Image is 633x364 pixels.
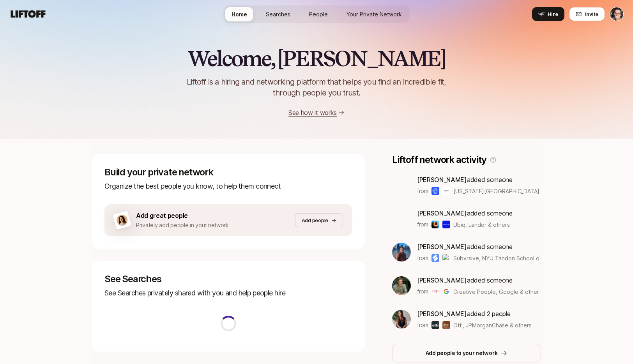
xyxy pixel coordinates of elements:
p: from [417,253,428,263]
img: Roberto Regio Co, Ltd. [442,187,450,195]
span: [PERSON_NAME] [417,176,467,184]
a: See how it works [288,109,337,117]
span: Hire [548,10,558,18]
span: Searches [266,10,290,18]
img: Subvrsive [431,254,439,262]
p: added someone [417,208,513,218]
img: Rhode Island School of Design [431,187,439,195]
p: Organize the best people you know, to help them connect [104,181,352,192]
span: [PERSON_NAME] [417,276,467,284]
p: Liftoff is a hiring and networking platform that helps you find an incredible fit, through people... [177,76,456,98]
p: added 2 people [417,309,532,319]
img: Creative People [431,288,439,295]
span: Subvrsive, NYU Tandon School of Engineering & others [453,255,597,262]
p: Add people to your network [426,348,498,358]
p: Build your private network [104,167,352,178]
p: See Searches [104,274,352,284]
span: [PERSON_NAME] [417,243,467,251]
p: from [417,186,428,196]
img: Eric Smith [610,7,623,21]
span: [PERSON_NAME] [417,310,467,318]
a: Searches [260,7,297,21]
span: Invite [585,10,598,18]
p: added someone [417,242,539,252]
a: People [303,7,334,21]
button: Invite [569,7,605,21]
p: from [417,287,428,296]
a: Your Private Network [340,7,408,21]
span: Creative People, Google & others [453,288,539,296]
img: Otti [431,321,439,329]
span: [PERSON_NAME] [417,209,467,217]
img: Ubiq [431,221,439,228]
button: Eric Smith [610,7,624,21]
span: Your Private Network [347,10,402,18]
img: NYU Tandon School of Engineering [442,254,450,262]
p: Liftoff network activity [392,154,486,165]
img: Google [442,288,450,295]
img: 33ee49e1_eec9_43f1_bb5d_6b38e313ba2b.jpg [392,310,411,329]
p: from [417,320,428,330]
button: Hire [532,7,564,21]
img: 138fb35e_422b_4af4_9317_e6392f466d67.jpg [392,243,411,262]
button: Add people to your network [392,344,541,362]
p: added someone [417,275,539,285]
a: Home [225,7,253,21]
p: Add people [302,216,328,224]
p: from [417,220,428,229]
p: added someone [417,175,539,185]
p: See Searches privately shared with you and help people hire [104,288,352,299]
h2: Welcome, [PERSON_NAME] [187,47,446,70]
p: Privately add people in your network [136,221,229,230]
img: JPMorganChase [442,321,450,329]
img: woman-on-brown-bg.png [115,214,129,227]
p: Add great people [136,210,229,221]
img: 2e348a25_cdd4_49e2_8f8b_0832a7ba009a.jpg [392,276,411,295]
button: Add people [295,213,343,227]
span: Otti, JPMorganChase & others [453,321,532,329]
span: People [309,10,328,18]
span: Ubiq, Landor & others [453,221,510,229]
img: Landor [442,221,450,228]
span: Home [232,10,247,18]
